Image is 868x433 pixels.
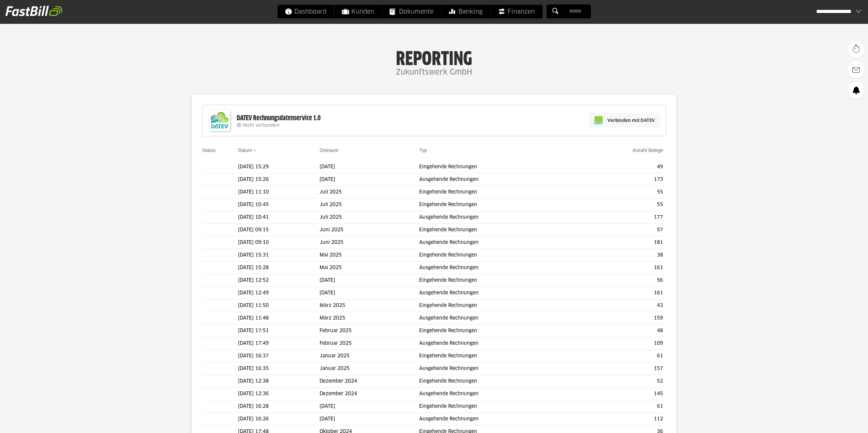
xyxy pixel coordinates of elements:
td: Ausgehende Rechnungen [419,173,577,186]
a: Typ [419,148,427,153]
td: Ausgehende Rechnungen [419,388,577,400]
td: 109 [577,337,666,350]
td: Eingehende Rechnungen [419,325,577,337]
td: [DATE] 17:51 [238,325,320,337]
td: 49 [577,161,666,173]
div: DATEV Rechnungsdatenservice 1.0 [237,114,321,123]
td: [DATE] [320,173,419,186]
a: Banking [441,5,490,18]
td: Eingehende Rechnungen [419,186,577,199]
td: Februar 2025 [320,325,419,337]
td: 112 [577,413,666,426]
td: [DATE] 11:50 [238,299,320,312]
span: Finanzen [498,5,535,18]
td: [DATE] 15:28 [238,262,320,274]
td: Januar 2025 [320,350,419,362]
img: pi-datev-logo-farbig-24.svg [594,116,603,124]
a: Anzahl Belege [632,148,663,153]
td: Ausgehende Rechnungen [419,413,577,426]
td: 177 [577,211,666,224]
td: [DATE] 10:41 [238,211,320,224]
td: [DATE] 15:31 [238,249,320,262]
td: Eingehende Rechnungen [419,199,577,211]
td: 157 [577,362,666,375]
td: 161 [577,287,666,299]
a: Dokumente [382,5,441,18]
td: Ausgehende Rechnungen [419,236,577,249]
td: Ausgehende Rechnungen [419,287,577,299]
td: [DATE] 16:26 [238,413,320,426]
td: Eingehende Rechnungen [419,274,577,287]
td: Ausgehende Rechnungen [419,337,577,350]
td: 61 [577,400,666,413]
span: Dashboard [285,5,326,18]
a: Datum [238,148,252,153]
a: Zeitraum [320,148,338,153]
img: sort_desc.gif [253,150,258,151]
td: [DATE] 09:10 [238,236,320,249]
td: [DATE] 16:37 [238,350,320,362]
td: Eingehende Rechnungen [419,224,577,236]
td: 55 [577,199,666,211]
td: Februar 2025 [320,337,419,350]
td: 159 [577,312,666,325]
td: Ausgehende Rechnungen [419,312,577,325]
td: 43 [577,299,666,312]
td: [DATE] [320,161,419,173]
td: Eingehende Rechnungen [419,350,577,362]
td: Juli 2025 [320,186,419,199]
img: fastbill_logo_white.png [5,5,62,16]
td: Eingehende Rechnungen [419,400,577,413]
td: [DATE] 09:15 [238,224,320,236]
td: [DATE] 12:38 [238,375,320,388]
span: Banking [449,5,483,18]
td: Eingehende Rechnungen [419,249,577,262]
td: Mai 2025 [320,249,419,262]
td: 61 [577,350,666,362]
td: 48 [577,325,666,337]
td: 181 [577,236,666,249]
a: Status [202,148,216,153]
td: [DATE] 15:29 [238,161,320,173]
a: Finanzen [490,5,542,18]
img: DATEV-Datenservice Logo [206,107,233,134]
td: [DATE] [320,400,419,413]
td: Ausgehende Rechnungen [419,211,577,224]
td: [DATE] 15:26 [238,173,320,186]
span: Dokumente [389,5,433,18]
td: [DATE] [320,274,419,287]
td: [DATE] 11:48 [238,312,320,325]
td: Dezember 2024 [320,388,419,400]
td: [DATE] 16:35 [238,362,320,375]
a: Dashboard [277,5,334,18]
td: [DATE] 12:49 [238,287,320,299]
td: [DATE] 16:28 [238,400,320,413]
td: 55 [577,186,666,199]
td: 56 [577,274,666,287]
td: 38 [577,249,666,262]
td: Mai 2025 [320,262,419,274]
td: Eingehende Rechnungen [419,299,577,312]
td: Ausgehende Rechnungen [419,262,577,274]
td: 57 [577,224,666,236]
td: [DATE] 10:45 [238,199,320,211]
td: [DATE] [320,413,419,426]
td: Ausgehende Rechnungen [419,362,577,375]
td: Dezember 2024 [320,375,419,388]
a: Verbinden mit DATEV [589,113,661,127]
td: [DATE] 12:36 [238,388,320,400]
td: [DATE] 17:49 [238,337,320,350]
td: [DATE] 12:52 [238,274,320,287]
td: Juni 2025 [320,236,419,249]
td: Januar 2025 [320,362,419,375]
td: 173 [577,173,666,186]
td: [DATE] [320,287,419,299]
td: März 2025 [320,312,419,325]
h1: Reporting [68,48,800,66]
td: März 2025 [320,299,419,312]
span: Kunden [342,5,374,18]
td: Juli 2025 [320,211,419,224]
td: Juni 2025 [320,224,419,236]
iframe: Öffnet ein Widget, in dem Sie weitere Informationen finden [815,413,861,430]
td: 52 [577,375,666,388]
